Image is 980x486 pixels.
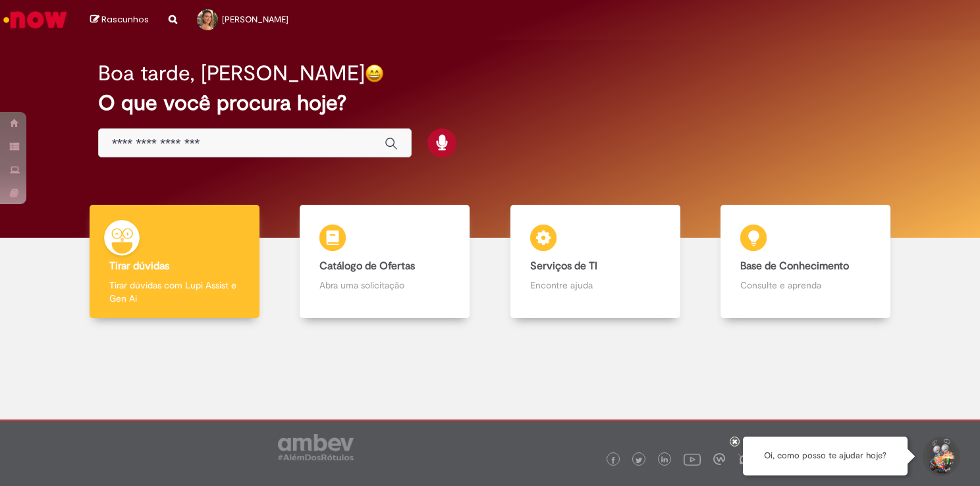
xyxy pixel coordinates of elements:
[740,259,849,273] b: Base de Conhecimento
[530,259,597,273] b: Serviços de TI
[319,279,450,292] p: Abra uma solicitação
[701,205,912,319] a: Base de Conhecimento Consulte e aprenda
[530,279,661,292] p: Encontre ajuda
[713,453,725,465] img: logo_footer_workplace.png
[319,259,415,273] b: Catálogo de Ofertas
[740,279,871,292] p: Consulte e aprenda
[684,450,701,468] img: logo_footer_youtube.png
[365,64,384,83] img: happy-face.png
[69,205,280,319] a: Tirar dúvidas Tirar dúvidas com Lupi Assist e Gen Ai
[280,205,491,319] a: Catálogo de Ofertas Abra uma solicitação
[222,14,288,25] span: [PERSON_NAME]
[610,457,616,464] img: logo_footer_facebook.png
[921,437,960,476] button: Iniciar Conversa de Suporte
[98,62,365,85] h2: Boa tarde, [PERSON_NAME]
[90,14,149,26] a: Rascunhos
[1,7,69,33] img: ServiceNow
[98,92,882,115] h2: O que você procura hoje?
[661,456,668,464] img: logo_footer_linkedin.png
[101,13,149,26] span: Rascunhos
[738,453,749,465] img: logo_footer_naosei.png
[109,279,240,305] p: Tirar dúvidas com Lupi Assist e Gen Ai
[109,259,169,273] b: Tirar dúvidas
[278,434,354,460] img: logo_footer_ambev_rotulo_gray.png
[490,205,701,319] a: Serviços de TI Encontre ajuda
[636,457,642,464] img: logo_footer_twitter.png
[743,437,908,475] div: Oi, como posso te ajudar hoje?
